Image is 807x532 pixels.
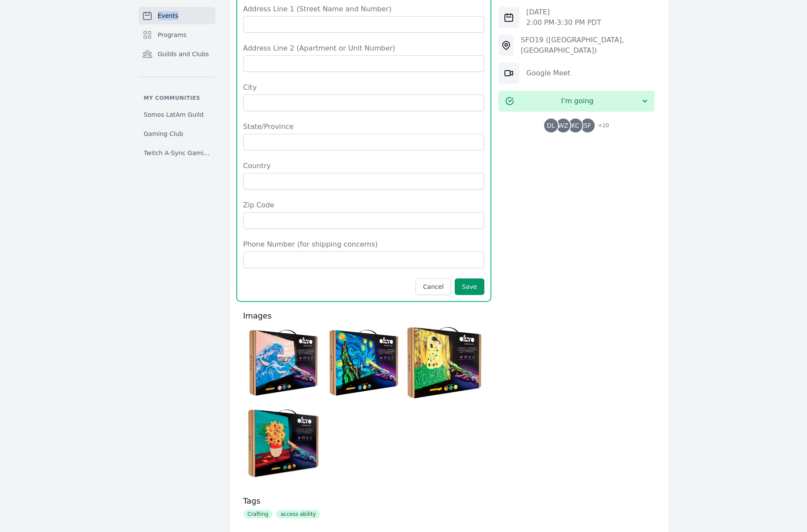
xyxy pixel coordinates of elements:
[139,126,215,142] a: Gaming Club
[243,496,485,506] h3: Tags
[144,129,184,138] span: Gaming Club
[139,95,215,102] p: My communities
[158,11,178,20] span: Events
[243,4,485,14] label: Address Line 1 (Street Name and Number)
[144,149,210,157] span: Twitch A-Sync Gaming (TAG) Club
[514,96,640,106] span: I'm going
[498,91,654,112] button: I'm going
[243,311,485,321] h3: Images
[526,69,570,77] a: Google Meet
[521,35,654,56] div: SFO19 ([GEOGRAPHIC_DATA], [GEOGRAPHIC_DATA])
[139,7,215,24] a: Events
[158,50,209,58] span: Guilds and Clubs
[139,45,215,63] a: Guilds and Clubs
[243,161,485,171] label: Country
[139,7,215,161] nav: Sidebar
[547,122,555,129] span: DL
[158,30,187,39] span: Programs
[243,239,485,250] label: Phone Number (for shipping concerns)
[243,82,485,93] label: City
[144,110,204,119] span: Somos LatAm Guild
[243,122,485,132] label: State/Province
[139,145,215,161] a: Twitch A-Sync Gaming (TAG) Club
[558,122,568,129] span: WZ
[572,122,579,129] span: KC
[526,7,601,17] p: [DATE]
[243,510,273,518] span: Crafting
[326,325,402,401] img: 81mQHuKOr2L.jpg
[526,17,601,28] p: 2:00 PM - 3:30 PM PDT
[245,405,322,481] img: 33804-1070-1-4ww.jpg
[243,43,485,54] label: Address Line 2 (Apartment or Unit Number)
[276,510,320,518] span: access ability
[593,120,609,132] span: + 20
[243,200,485,210] label: Zip Code
[415,278,451,295] button: Cancel
[406,325,483,401] img: gOKT10006.jpg
[455,278,484,295] button: Save
[139,26,215,44] a: Programs
[139,107,215,122] a: Somos LatAm Guild
[245,325,322,401] img: 81sKqrW26UL.jpg
[584,122,591,129] span: SF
